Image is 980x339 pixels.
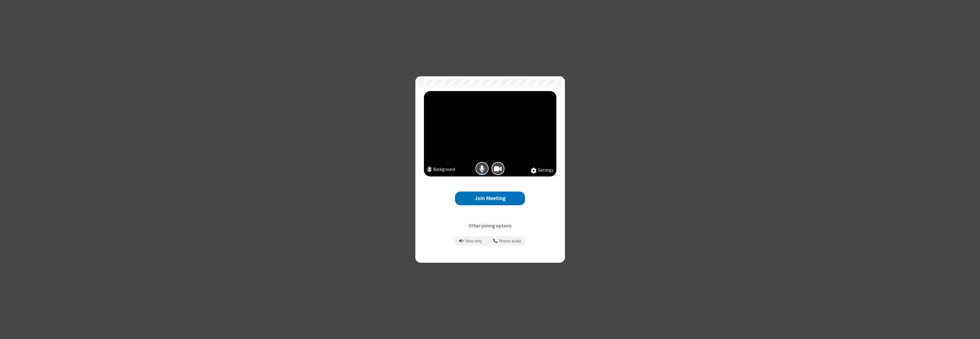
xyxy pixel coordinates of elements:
button: Settings [531,167,554,174]
button: Camera is on [491,162,505,175]
span: Phone audio [499,239,521,244]
span: View only [465,239,482,244]
button: Mic is on [475,162,489,175]
p: Other joining options [424,222,556,230]
button: Join Meeting [455,192,525,206]
button: Use your phone for mic and speaker while you view the meeting on this device. [491,236,523,246]
span: | [487,237,488,245]
button: Background [427,166,455,174]
button: Prevent echo when there is already an active mic and speaker in the room. [457,236,484,246]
